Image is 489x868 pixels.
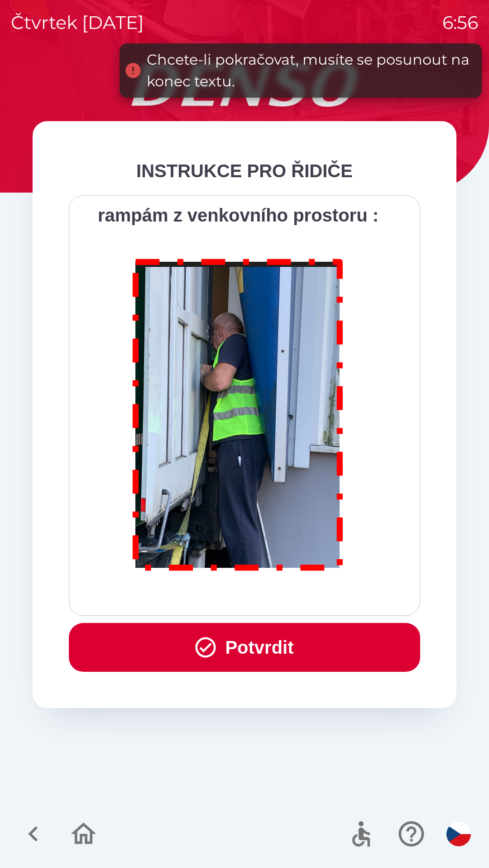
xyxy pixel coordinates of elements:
[122,247,354,579] img: M8MNayrTL6gAAAABJRU5ErkJggg==
[446,822,471,846] img: cs flag
[147,49,473,92] div: Chcete-li pokračovat, musíte se posunout na konec textu.
[69,157,420,184] div: INSTRUKCE PRO ŘIDIČE
[442,9,478,36] p: 6:56
[33,63,456,107] img: Logo
[69,623,420,672] button: Potvrdit
[11,9,144,36] p: čtvrtek [DATE]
